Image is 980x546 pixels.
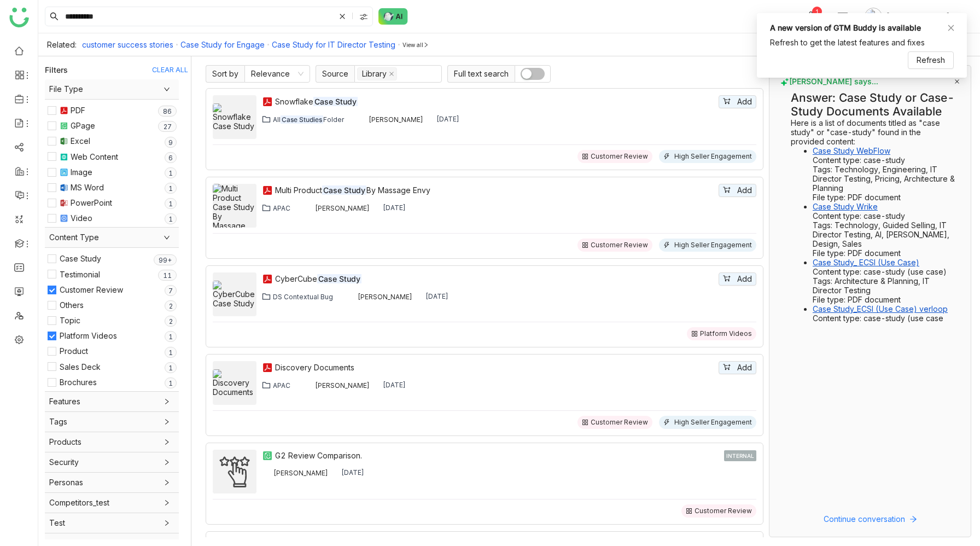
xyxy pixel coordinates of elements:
div: High Seller Engagement [674,418,752,427]
button: Refresh [908,51,954,69]
div: Customer Review [591,418,648,427]
nz-badge-sup: 1 [165,362,177,373]
div: Platform Videos [60,330,117,342]
div: 1 [812,7,822,16]
div: Customer Review [60,284,123,296]
a: Multi ProductCase StudyBy Massage Envy [275,184,716,196]
p: Content type: case-study (use case [813,304,955,323]
div: CLEAR ALL [152,66,188,74]
div: Discovery Documents [275,362,716,374]
div: High Seller Engagement [674,241,752,249]
nz-badge-sup: 9 [165,137,177,148]
img: ask-buddy-normal.svg [378,8,408,25]
p: Here is a list of documents titled as "case study" or "case-study" found in the provided content: [791,118,955,146]
a: Case Study_ ECSI (Use Case) [813,258,919,267]
img: 619b7b4f13e9234403e7079e [262,468,271,477]
nz-badge-sup: 6 [165,152,177,163]
p: 1 [163,270,167,281]
div: Library [362,68,387,80]
p: 1 [168,168,173,179]
img: search-type.svg [359,13,368,21]
nz-badge-sup: 27 [158,121,177,132]
nz-badge-sup: 1 [165,183,177,194]
nz-badge-sup: 1 [165,347,177,358]
nz-badge-sup: 1 [165,198,177,209]
img: pdf.svg [262,274,273,284]
div: Platform Videos [700,329,752,338]
em: Case Study [322,185,366,195]
img: pptx.svg [60,199,68,207]
img: 619b7b4f13e9234403e7079e [357,115,366,124]
div: [PERSON_NAME] [315,381,370,390]
p: 1 [168,347,173,358]
img: G2 Review Comparison. [213,450,256,493]
p: 6 [168,153,173,164]
a: Case Study for Engage [180,40,265,49]
div: Product [60,345,88,357]
a: Case Study WebFlow [813,146,890,155]
span: Add [737,96,752,108]
p: 1 [168,378,173,389]
img: docx.svg [60,183,68,192]
div: Products [45,432,179,452]
p: 8 [163,106,167,117]
nz-badge-sup: 86 [158,106,177,117]
div: Related: [47,40,77,49]
span: Security [49,456,174,468]
div: [DATE] [383,381,406,390]
img: 645090ea6b2d153120ef2a28 [304,381,312,390]
div: Web Content [71,151,118,163]
p: 1 [168,183,173,194]
nz-badge-sup: 2 [165,300,177,311]
img: pdf.svg [262,96,273,107]
a: SnowflakeCase Study [275,96,716,108]
div: Refresh to get the latest features and fixes [770,37,925,49]
img: pdf.svg [262,185,273,196]
div: Customer Review [591,241,648,249]
p: 7 [168,286,173,297]
p: 2 [163,121,167,132]
a: Case Study Wrike [813,202,878,211]
button: Add [719,95,756,108]
img: pdf.svg [60,106,68,115]
a: Case Study_ECSI (Use Case) verloop [813,304,948,313]
div: Test [45,513,179,533]
p: 1 [168,332,173,342]
span: Test [49,517,174,529]
a: Case Study for IT Director Testing [272,40,395,49]
div: INTERNAL [724,450,756,461]
p: Content type: case-study (use case) Tags: Architecture & Planning, IT Director Testing File type:... [813,258,955,304]
img: jpeg.svg [60,168,68,177]
p: 6 [167,106,172,117]
a: CyberCubeCase Study [275,273,716,285]
img: paper.svg [60,121,68,130]
img: mp4.svg [60,214,68,223]
nz-badge-sup: 1 [165,331,177,342]
img: Discovery Documents [213,369,256,397]
span: Tags [49,416,174,428]
div: [DATE] [436,115,459,124]
div: [PERSON_NAME] [358,293,412,301]
span: File Type [49,83,174,95]
div: Content Type [45,228,179,247]
div: PowerPoint [71,197,112,209]
div: G2 Review Comparison. [275,450,722,462]
img: Multi Product Case Study By Massage Envy [213,184,256,240]
div: [PERSON_NAME] [369,115,423,124]
div: [PERSON_NAME] [273,469,328,477]
div: High Seller Engagement [674,152,752,161]
div: All Folder [273,115,344,124]
div: CyberCube [275,273,716,285]
button: Add [719,361,756,374]
span: Refresh [917,54,945,66]
div: Customer Review [695,507,752,515]
div: [PERSON_NAME] [315,204,370,212]
button: Add [719,184,756,197]
p: Content type: case-study Tags: Technology, Engineering, IT Director Testing, Pricing, Architectur... [813,146,955,202]
div: Others [60,299,84,311]
span: Add [737,362,752,374]
p: 2 [168,316,173,327]
div: Competitors_test [45,493,179,513]
span: Products [49,436,174,448]
div: [DATE] [341,468,364,477]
